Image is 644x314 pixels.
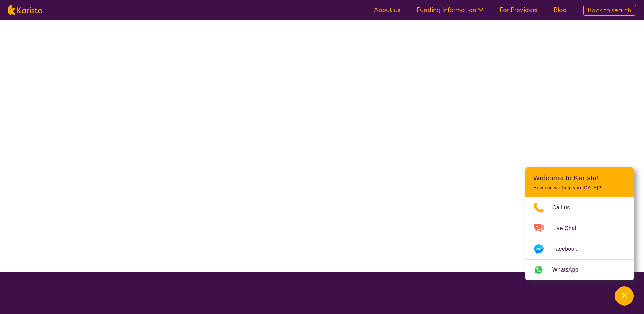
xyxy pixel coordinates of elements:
[588,6,631,14] span: Back to search
[552,244,585,254] span: Facebook
[374,6,400,14] a: About us
[533,185,626,191] p: How can we help you [DATE]?
[552,203,578,213] span: Call us
[554,6,567,14] a: Blog
[8,5,42,15] img: Karista logo
[417,6,483,14] a: Funding Information
[615,286,634,306] button: Channel Menu
[500,6,537,14] a: For Providers
[533,174,626,182] h2: Welcome to Karista!
[525,197,634,280] ul: Choose channel
[552,265,587,275] span: WhatsApp
[525,167,634,280] div: Channel Menu
[525,260,634,280] a: Web link opens in a new tab.
[552,223,585,233] span: Live Chat
[583,5,636,16] a: Back to search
